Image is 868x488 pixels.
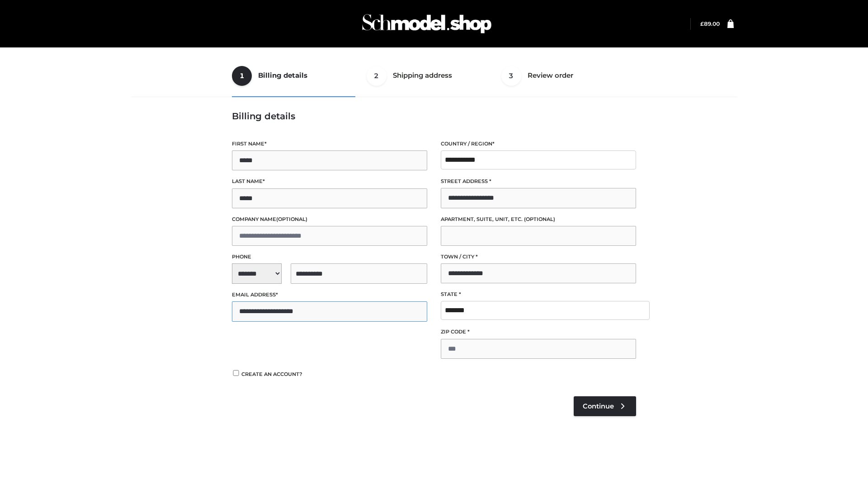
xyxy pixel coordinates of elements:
span: Continue [583,402,614,410]
span: (optional) [276,216,307,222]
label: Country / Region [441,140,636,148]
label: Town / City [441,253,636,261]
h3: Billing details [232,111,636,122]
a: Continue [574,396,636,416]
label: ZIP Code [441,328,636,336]
label: State [441,290,636,299]
label: Email address [232,291,427,299]
label: Street address [441,177,636,186]
input: Create an account? [232,370,240,376]
span: (optional) [524,216,555,222]
img: Schmodel Admin 964 [359,6,495,42]
label: Company name [232,215,427,224]
label: First name [232,140,427,148]
a: £89.00 [700,20,720,27]
label: Last name [232,177,427,186]
label: Phone [232,253,427,261]
label: Apartment, suite, unit, etc. [441,215,636,224]
span: Create an account? [241,371,302,377]
span: £ [700,20,704,27]
bdi: 89.00 [700,20,720,27]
